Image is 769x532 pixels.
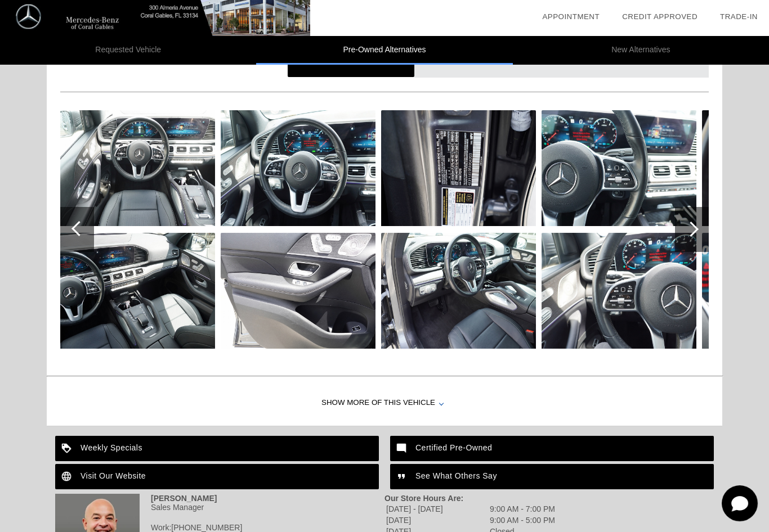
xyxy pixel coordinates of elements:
[381,110,536,226] img: image.aspx
[55,464,81,489] img: ic_language_white_24dp_2x.png
[55,523,384,532] div: Work:
[60,233,215,349] img: image.aspx
[60,110,215,226] img: image.aspx
[542,110,696,226] img: image.aspx
[489,504,556,514] td: 9:00 AM - 7:00 PM
[221,233,375,349] img: image.aspx
[722,485,758,521] button: Toggle Chat Window
[55,436,379,461] a: Weekly Specials
[542,12,600,21] a: Appointment
[542,233,696,349] img: image.aspx
[47,381,722,426] div: Show More of this Vehicle
[55,503,384,512] div: Sales Manager
[151,494,217,503] strong: [PERSON_NAME]
[55,464,379,489] a: Visit Our Website
[55,436,81,461] img: ic_loyalty_white_24dp_2x.png
[489,515,556,525] td: 9:00 AM - 5:00 PM
[386,504,488,514] td: [DATE] - [DATE]
[720,12,758,21] a: Trade-In
[256,36,512,65] li: Pre-Owned Alternatives
[722,485,758,521] svg: Start Chat
[390,436,714,461] a: Certified Pre-Owned
[381,233,536,349] img: image.aspx
[622,12,698,21] a: Credit Approved
[386,515,488,525] td: [DATE]
[390,436,415,461] img: ic_mode_comment_white_24dp_2x.png
[513,36,769,65] li: New Alternatives
[390,464,714,489] a: See What Others Say
[221,110,375,226] img: image.aspx
[390,464,415,489] img: ic_format_quote_white_24dp_2x.png
[384,494,463,503] strong: Our Store Hours Are:
[171,523,242,532] span: [PHONE_NUMBER]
